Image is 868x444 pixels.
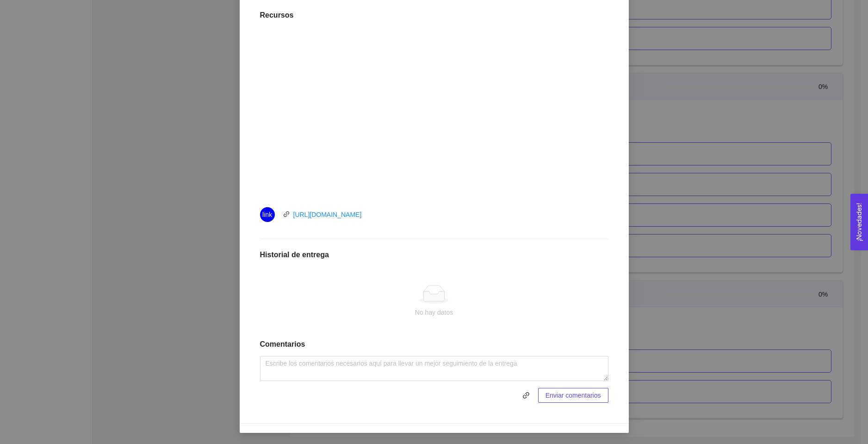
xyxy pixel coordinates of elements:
span: Enviar comentarios [546,390,601,400]
iframe: Margarita 01 [286,31,582,198]
div: No hay datos [267,307,601,317]
h1: Recursos [260,11,608,20]
button: Open Feedback Widget [850,194,868,250]
button: link [519,388,533,403]
h1: Historial de entrega [260,250,608,260]
span: link [283,211,290,217]
span: link [519,392,533,399]
span: link [262,207,272,222]
button: Enviar comentarios [538,388,608,403]
a: [URL][DOMAIN_NAME] [293,211,362,218]
h1: Comentarios [260,340,608,349]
